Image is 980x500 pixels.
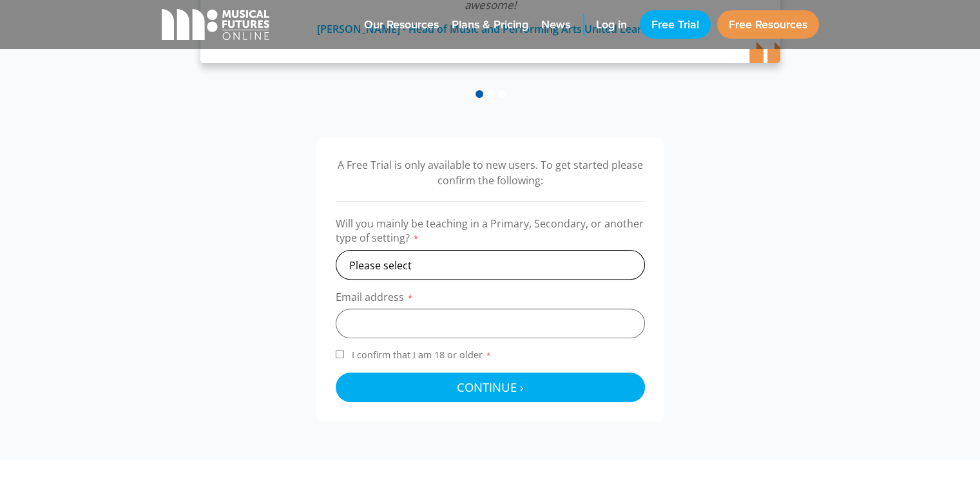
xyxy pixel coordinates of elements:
span: Continue › [457,379,524,395]
input: I confirm that I am 18 or older* [336,350,344,358]
span: News [541,16,570,34]
a: Free Resources [717,10,819,39]
a: Free Trial [640,10,711,39]
label: Email address [336,290,645,309]
button: Continue › [336,372,645,402]
label: Will you mainly be teaching in a Primary, Secondary, or another type of setting? [336,216,645,250]
span: Our Resources [364,16,439,34]
span: Log in [596,16,627,34]
span: I confirm that I am 18 or older [349,349,494,361]
p: A Free Trial is only available to new users. To get started please confirm the following: [336,157,645,188]
span: Plans & Pricing [452,16,528,34]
